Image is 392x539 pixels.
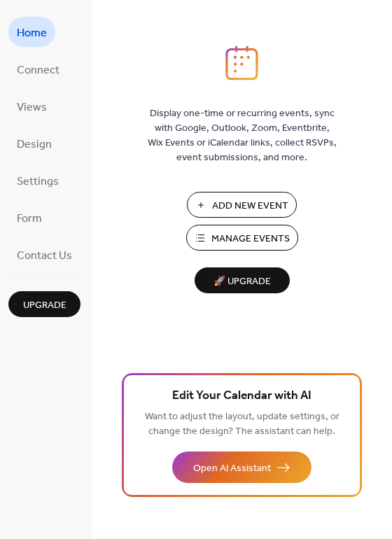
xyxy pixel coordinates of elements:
[8,17,55,47] a: Home
[203,272,281,291] span: 🚀 Upgrade
[17,245,72,267] span: Contact Us
[17,171,59,192] span: Settings
[172,451,311,483] button: Open AI Assistant
[225,45,258,80] img: logo_icon.svg
[17,134,52,155] span: Design
[8,239,80,269] a: Contact Us
[186,225,298,251] button: Manage Events
[8,54,68,84] a: Connect
[17,59,59,81] span: Connect
[195,267,290,293] button: 🚀 Upgrade
[8,91,55,121] a: Views
[17,22,47,44] span: Home
[187,192,297,218] button: Add New Event
[17,97,47,118] span: Views
[193,461,271,476] span: Open AI Assistant
[8,202,50,232] a: Form
[145,407,339,441] span: Want to adjust the layout, update settings, or change the design? The assistant can help.
[17,208,42,230] span: Form
[8,165,67,195] a: Settings
[172,386,311,406] span: Edit Your Calendar with AI
[148,106,337,165] span: Display one-time or recurring events, sync with Google, Outlook, Zoom, Eventbrite, Wix Events or ...
[23,298,66,313] span: Upgrade
[211,232,290,246] span: Manage Events
[212,199,288,213] span: Add New Event
[8,291,80,317] button: Upgrade
[8,128,60,158] a: Design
